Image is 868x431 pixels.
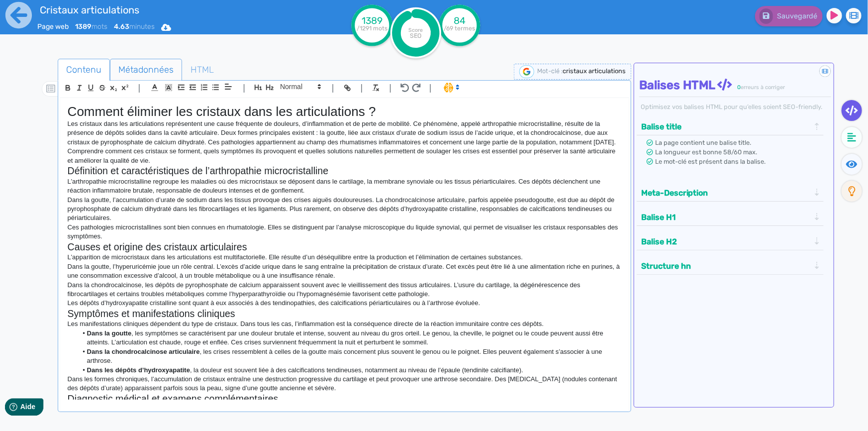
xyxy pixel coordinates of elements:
[68,165,621,177] h2: Définition et caractéristiques de l’arthropathie microcristalline
[537,67,563,75] span: Mot-clé :
[68,253,621,262] p: L’apparition de microcristaux dans les articulations est multifactorielle. Elle résulte d’un désé...
[408,27,423,33] tspan: Score
[519,65,534,78] img: google-serp-logo.png
[68,104,621,119] h1: Comment éliminer les cristaux dans les articulations ?
[656,158,766,165] span: Le mot-clé est présent dans la balise.
[444,25,475,32] tspan: /69 termes
[77,347,621,366] li: , les crises ressemblent à celles de la goutte mais concernent plus souvent le genou ou le poigne...
[51,8,66,16] span: Aide
[68,241,621,253] h2: Causes et origine des cristaux articulaires
[68,375,621,393] p: Dans les formes chroniques, l’accumulation de cristaux entraîne une destruction progressive du ca...
[638,209,822,225] div: Balise H1
[68,281,621,299] p: Dans la chondrocalcinose, les dépôts de pyrophosphate de calcium apparaissent souvent avec le vie...
[75,22,107,31] span: mots
[37,22,69,31] span: Page web
[58,56,109,83] span: Contenu
[389,81,391,95] span: |
[638,185,822,201] div: Meta-Description
[755,6,823,26] button: Sauvegardé
[183,56,222,83] span: HTML
[87,329,132,337] strong: Dans la goutte
[638,118,813,135] button: Balise title
[182,59,222,81] a: HTML
[639,102,831,111] div: Optimisez vos balises HTML pour qu’elles soient SEO-friendly.
[639,78,831,93] h4: Balises HTML
[638,258,822,274] div: Structure hn
[68,262,621,281] p: Dans la goutte, l’hyperuricémie joue un rôle central. L’excès d’acide urique dans le sang entraîn...
[68,308,621,320] h2: Symptômes et manifestations cliniques
[114,22,129,31] b: 4.63
[563,67,626,75] span: cristaux articulations
[777,12,817,20] span: Sauvegardé
[68,119,621,147] p: Les cristaux dans les articulations représentent une cause fréquente de douleurs, d’inflammation ...
[58,59,110,81] a: Contenu
[87,348,200,355] strong: Dans la chondrocalcinose articulaire
[110,56,182,83] span: Métadonnées
[638,185,813,201] button: Meta-Description
[362,15,383,26] tspan: 1389
[68,147,621,165] p: Comprendre comment ces cristaux se forment, quels symptômes ils provoquent et quelles solutions n...
[361,81,363,95] span: |
[110,59,182,81] a: Métadonnées
[741,84,785,91] span: erreurs à corriger
[410,32,421,39] tspan: SEO
[738,84,741,91] span: 0
[243,81,245,95] span: |
[68,177,621,196] p: L’arthropathie microcristalline regroupe les maladies où des microcristaux se déposent dans le ca...
[656,139,752,146] span: La page contient une balise title.
[68,299,621,308] p: Les dépôts d’hydroxyapatite cristalline sont quant à eux associés à des tendinopathies, des calci...
[638,209,813,225] button: Balise H1
[656,148,758,156] span: La longueur est bonne 58/60 max.
[114,22,155,31] span: minutes
[429,81,432,95] span: |
[638,258,813,274] button: Structure hn
[68,223,621,241] p: Ces pathologies microcristallines sont bien connues en rhumatologie. Elles se distinguent par l’a...
[68,196,621,223] p: Dans la goutte, l’accumulation d’urate de sodium dans les tissus provoque des crises aiguës doulo...
[638,233,813,250] button: Balise H2
[77,329,621,347] li: , les symptômes se caractérisent par une douleur brutale et intense, souvent au niveau du gros or...
[221,81,235,93] span: Aligment
[439,82,463,94] span: I.Assistant
[37,2,298,18] input: title
[332,81,334,95] span: |
[638,118,822,135] div: Balise title
[77,366,621,375] li: , la douleur est souvent liée à des calcifications tendineuses, notamment au niveau de l’épaule (...
[68,393,621,405] h2: Diagnostic médical et examens complémentaires
[75,22,92,31] b: 1389
[638,233,822,250] div: Balise H2
[454,15,466,26] tspan: 84
[357,25,387,32] tspan: /1291 mots
[138,81,141,95] span: |
[68,320,621,328] p: Les manifestations cliniques dépendent du type de cristaux. Dans tous les cas, l’inflammation est...
[87,366,190,374] strong: Dans les dépôts d’hydroxyapatite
